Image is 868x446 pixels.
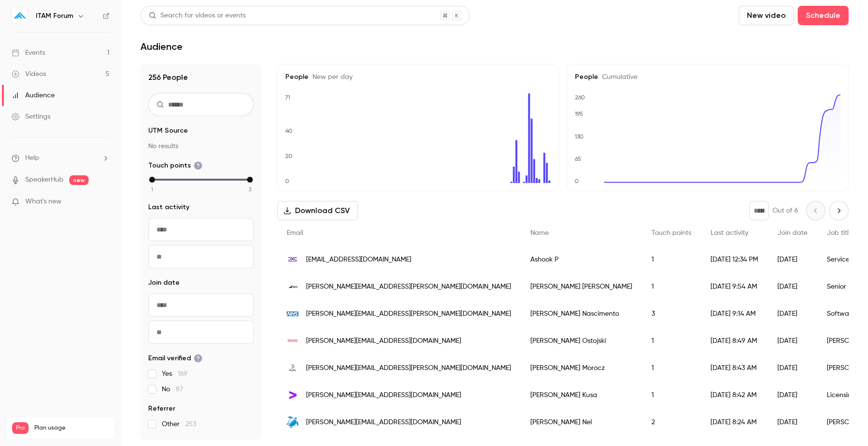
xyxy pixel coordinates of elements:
h5: People [285,72,551,82]
div: 1 [642,327,701,354]
h5: People [575,72,840,82]
div: [DATE] [768,300,817,327]
text: 20 [285,153,293,159]
div: [DATE] [768,354,817,382]
li: help-dropdown-opener [12,153,109,163]
div: Search for videos or events [149,11,246,21]
span: 169 [178,370,187,377]
div: Videos [12,69,46,79]
div: Ashook P [521,246,642,273]
p: Out of 6 [773,206,798,215]
h1: 256 People [148,72,254,83]
div: 3 [642,300,701,327]
span: Other [162,419,196,429]
iframe: Noticeable Trigger [98,198,109,206]
img: blueturtle.co.za [287,416,298,428]
h6: ITAM Forum [36,11,73,21]
span: Last activity [148,202,189,212]
span: Plan usage [34,424,109,432]
span: What's new [25,197,62,207]
span: 253 [186,421,196,428]
div: 1 [642,382,701,409]
span: Referrer [148,404,175,414]
span: Pro [12,422,29,434]
text: 195 [574,110,583,117]
div: [PERSON_NAME] Ostojski [521,327,642,354]
span: [PERSON_NAME][EMAIL_ADDRESS][DOMAIN_NAME] [306,417,461,428]
div: [PERSON_NAME] Morocz [521,354,642,382]
span: [EMAIL_ADDRESS][DOMAIN_NAME] [306,255,411,265]
span: [PERSON_NAME][EMAIL_ADDRESS][DOMAIN_NAME] [306,390,461,400]
div: [PERSON_NAME] Nascimento [521,300,642,327]
img: response.pl [287,335,298,347]
span: 3 [248,185,251,194]
span: Touch points [148,161,202,170]
h1: Audience [140,41,183,52]
span: Email [287,230,303,236]
div: 2 [642,409,701,436]
div: [DATE] [768,273,817,300]
div: [PERSON_NAME] Nel [521,409,642,436]
text: 130 [574,133,584,140]
span: [PERSON_NAME][EMAIL_ADDRESS][PERSON_NAME][DOMAIN_NAME] [306,309,511,319]
span: Join date [777,230,807,236]
span: No [162,384,183,394]
div: [DATE] [768,382,817,409]
span: Join date [148,278,180,288]
div: [PERSON_NAME] Kusa [521,382,642,409]
span: [PERSON_NAME][EMAIL_ADDRESS][PERSON_NAME][DOMAIN_NAME] [306,363,511,373]
button: Schedule [798,6,849,25]
span: UTM Source [148,126,188,136]
img: hydro.com [287,362,298,374]
a: SpeakerHub [25,175,63,185]
div: [DATE] 8:49 AM [701,327,768,354]
span: [PERSON_NAME][EMAIL_ADDRESS][DOMAIN_NAME] [306,336,461,346]
p: No results [148,141,254,151]
div: [DATE] [768,409,817,436]
div: [DATE] 9:54 AM [701,273,768,300]
img: ITAM Forum [12,8,28,24]
button: Download CSV [277,201,358,220]
div: max [247,177,253,183]
span: Cumulative [598,74,637,80]
text: 0 [285,178,289,185]
div: 1 [642,273,701,300]
text: 71 [285,94,290,101]
span: new [69,175,89,185]
img: accenture.com [287,389,298,401]
div: Events [12,48,45,58]
span: Touch points [651,230,691,236]
span: Help [25,153,39,163]
img: scc.com [287,281,298,292]
text: 65 [574,155,581,162]
span: 1 [151,185,153,194]
div: 1 [642,246,701,273]
div: [DATE] 12:34 PM [701,246,768,273]
span: [PERSON_NAME][EMAIL_ADDRESS][PERSON_NAME][DOMAIN_NAME] [306,282,511,292]
span: Name [530,230,549,236]
div: Audience [12,91,55,100]
text: 40 [285,127,293,134]
span: 87 [176,386,183,393]
div: [DATE] 8:24 AM [701,409,768,436]
text: 260 [575,94,585,101]
span: Email verified [148,354,202,363]
span: Last activity [711,230,748,236]
div: min [149,177,155,183]
button: New video [739,6,794,25]
div: [DATE] 8:43 AM [701,354,768,382]
div: [DATE] 8:42 AM [701,382,768,409]
div: 1 [642,354,701,382]
span: Yes [162,369,187,379]
button: Next page [829,201,849,220]
div: [DATE] [768,327,817,354]
div: [DATE] 9:14 AM [701,300,768,327]
div: [PERSON_NAME] [PERSON_NAME] [521,273,642,300]
img: nhs.net [287,308,298,320]
span: Job title [827,230,852,236]
div: Settings [12,112,50,122]
span: New per day [309,74,353,80]
text: 0 [574,178,579,185]
img: dxc.com [287,254,298,265]
div: [DATE] [768,246,817,273]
